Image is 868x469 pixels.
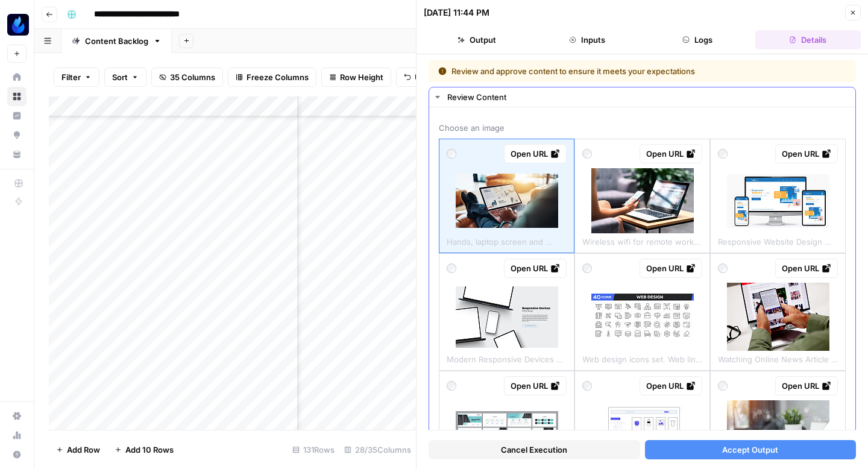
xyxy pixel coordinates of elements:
[7,14,29,36] img: AgentFire Content Logo
[7,426,27,445] a: Usage
[511,148,560,160] div: Open URL
[722,444,778,456] span: Accept Output
[447,233,567,248] span: Hands, laptop screen and person on sofa with reading website for marketing, brand and business br...
[591,168,694,233] img: wireless-wifi-for-remote-work-in-airport-lounge-bar-hotel-lobby-or-cafe-phone-and-laptop.jpg
[340,71,383,83] span: Row Height
[775,376,838,395] a: Open URL
[591,400,694,468] img: shopping-online-customer-selects-the-goods-to-order-on-website-doing-online-shopping-from.jpg
[61,71,81,83] span: Filter
[7,125,27,145] a: Opportunities
[424,7,489,19] div: [DATE] 11:44 PM
[112,71,128,83] span: Sort
[718,351,838,365] span: Watching Online News Article On Mobile Phone And Laptop
[85,35,148,47] div: Content Backlog
[61,29,172,53] a: Content Backlog
[511,262,560,274] div: Open URL
[7,445,27,464] button: Help + Support
[7,68,27,87] a: Home
[456,411,558,458] img: business-presentation-template-design-backgrounds-and-page-layout-design-for-brochure-book.jpg
[775,144,838,163] a: Open URL
[640,144,702,163] a: Open URL
[582,351,702,365] span: Web design icons set. Web line icons collection related web development, coding, graphic. Editabl...
[7,145,27,164] a: Your Data
[456,286,558,348] img: modern-responsive-devices-mockup-laptops-tablet-computer-smartphone.jpg
[228,68,316,87] button: Freeze Columns
[782,380,831,392] div: Open URL
[591,294,694,341] img: web-design-icons-set-web-line-icons-collection-related-web-development-coding-graphic.jpg
[49,440,107,459] button: Add Row
[447,351,567,365] span: Modern Responsive Devices Mockup, Laptops, Tablet Computer, Smartphone
[247,71,309,83] span: Freeze Columns
[396,68,443,87] button: Undo
[727,283,829,351] img: watching-online-news-article-on-mobile-phone-and-laptop.jpg
[447,91,848,103] div: Review Content
[511,380,560,392] div: Open URL
[782,262,831,274] div: Open URL
[640,259,702,278] a: Open URL
[125,444,174,456] span: Add 10 Rows
[646,148,696,160] div: Open URL
[424,30,529,49] button: Output
[107,440,181,459] button: Add 10 Rows
[727,400,829,468] img: data-search-technology-search-engine-optimization-concept-man-using-laptop-with-virtual.jpg
[645,30,750,49] button: Logs
[501,444,567,456] span: Cancel Execution
[640,376,702,395] a: Open URL
[7,87,27,106] a: Browse
[429,440,640,459] button: Cancel Execution
[718,233,838,248] span: Responsive Website Design With Desktop Computer Screen, Mobile Phone and Tablet PC Vector Illustr...
[104,68,146,87] button: Sort
[429,87,855,107] button: Review Content
[456,174,558,228] img: hands-laptop-screen-and-person-on-sofa-with-reading-website-for-marketing-brand-and-business.jpg
[170,71,215,83] span: 35 Columns
[288,440,339,459] div: 131 Rows
[727,174,829,228] img: responsive-website-design-with-desktop-computer-screen-mobile-phone-and-tablet-pc-vector.jpg
[7,10,27,40] button: Workspace: AgentFire Content
[54,68,99,87] button: Filter
[775,259,838,278] a: Open URL
[782,148,831,160] div: Open URL
[645,440,857,459] button: Accept Output
[151,68,223,87] button: 35 Columns
[504,376,567,395] a: Open URL
[321,68,391,87] button: Row Height
[438,65,771,77] div: Review and approve content to ensure it meets your expectations
[504,259,567,278] a: Open URL
[755,30,861,49] button: Details
[339,440,416,459] div: 28/35 Columns
[439,122,846,134] span: Choose an image
[582,233,702,248] span: Wireless wifi for remote work in airport lounge bar, hotel lobby or cafe. Phone and laptop. Woman...
[67,444,100,456] span: Add Row
[646,262,696,274] div: Open URL
[504,144,567,163] a: Open URL
[7,106,27,125] a: Insights
[646,380,696,392] div: Open URL
[7,406,27,426] a: Settings
[534,30,640,49] button: Inputs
